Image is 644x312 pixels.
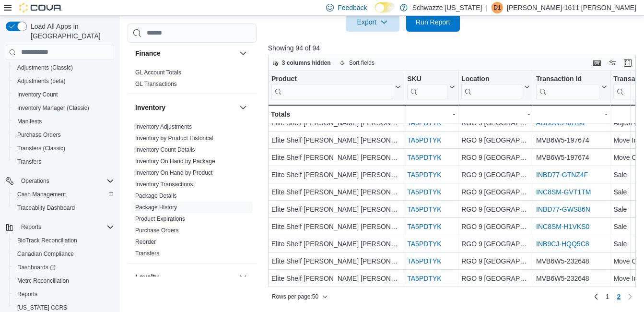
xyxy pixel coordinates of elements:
a: Transfers [13,156,45,168]
div: RGO 9 [GEOGRAPHIC_DATA] [461,221,530,232]
button: Run Report [406,12,460,32]
span: Run Report [416,17,450,27]
a: TA5PDTYK [407,240,441,248]
a: Inventory On Hand by Product [135,169,212,176]
div: MVB6W5-197674 [536,152,607,163]
a: TA5PDTYK [407,154,441,161]
button: Operations [17,175,53,187]
a: Package History [135,204,177,211]
span: Inventory Transactions [135,180,193,188]
div: Elite Shelf [PERSON_NAME] [PERSON_NAME] (H) Per 1g [271,273,401,284]
a: Purchase Orders [135,227,179,234]
span: 2 [617,292,621,301]
span: GL Account Totals [135,69,181,76]
span: Canadian Compliance [17,250,74,258]
div: Transaction Id [536,74,599,84]
span: Dashboards [17,264,56,271]
button: Operations [2,174,118,188]
a: Inventory On Hand by Package [135,158,215,165]
a: Inventory Count Details [135,146,195,153]
span: Reports [21,223,41,231]
span: D1 [493,2,501,13]
div: Product [271,74,393,84]
span: GL Transactions [135,80,177,88]
p: Showing 94 of 94 [268,43,640,53]
button: Loyalty [135,272,235,282]
a: TA5PDTYK [407,257,441,265]
a: TA5PDTYK [407,119,441,127]
a: Dashboards [13,262,59,273]
span: Cash Management [13,189,114,200]
span: Metrc Reconciliation [17,277,69,285]
a: Cash Management [13,189,70,200]
div: MVB6W5-197674 [536,134,607,146]
p: Schwazze [US_STATE] [412,2,482,13]
div: RGO 9 [GEOGRAPHIC_DATA] [461,186,530,198]
div: Elite Shelf [PERSON_NAME] [PERSON_NAME] (H) Per 1g [271,134,401,146]
a: TA5PDTYK [407,171,441,179]
span: Inventory Count [13,89,114,100]
a: Inventory Adjustments [135,123,192,130]
div: - [461,108,530,120]
a: INBD77-GTNZ4F [536,171,588,179]
ul: Pagination for preceding grid [602,289,625,304]
button: Adjustments (beta) [10,74,118,88]
a: TA5PDTYK [407,205,441,213]
span: Sort fields [349,59,375,67]
input: Dark Mode [375,2,395,12]
span: Inventory by Product Historical [135,134,213,142]
a: Reorder [135,239,156,245]
span: Rows per page : 50 [272,293,318,300]
a: Product Expirations [135,216,185,222]
a: Page 1 of 2 [602,289,613,304]
span: Dashboards [13,262,114,273]
span: Export [351,12,394,32]
span: Inventory Manager (Classic) [17,104,89,112]
a: Transfers [135,250,159,257]
a: Manifests [13,116,46,127]
div: RGO 9 [GEOGRAPHIC_DATA] [461,238,530,250]
span: Inventory Manager (Classic) [13,102,114,114]
button: Transfers (Classic) [10,142,118,155]
div: RGO 9 [GEOGRAPHIC_DATA] [461,152,530,163]
div: Location [461,74,522,99]
span: Reorder [135,238,156,246]
span: Inventory Count Details [135,146,195,154]
a: Traceabilty Dashboard [13,202,79,214]
a: Canadian Compliance [13,248,78,260]
span: Feedback [338,3,367,12]
button: Inventory [237,102,249,113]
span: Adjustments (beta) [13,75,114,87]
span: Traceabilty Dashboard [17,204,75,212]
a: Previous page [590,291,602,302]
div: Location [461,74,522,84]
img: Cova [19,3,62,12]
div: SKU [407,74,447,84]
a: TA5PDTYK [407,223,441,230]
button: Export [346,12,399,32]
span: Transfers [13,156,114,168]
div: - [407,108,455,120]
a: INC8SM-H1VKS0 [536,223,589,230]
button: Metrc Reconciliation [10,274,118,288]
a: Transfers (Classic) [13,143,69,154]
span: Adjustments (Classic) [13,62,114,73]
a: Adjustments (Classic) [13,62,77,73]
button: SKU [407,74,455,99]
div: RGO 9 [GEOGRAPHIC_DATA] [461,204,530,215]
span: Transfers (Classic) [17,144,65,152]
button: Transfers [10,155,118,168]
span: Reports [17,290,37,298]
a: BioTrack Reconciliation [13,235,81,246]
span: Load All Apps in [GEOGRAPHIC_DATA] [27,22,114,41]
span: 1 [606,292,609,301]
div: RGO 9 [GEOGRAPHIC_DATA] [461,273,530,284]
span: Operations [21,177,49,185]
button: Purchase Orders [10,128,118,142]
span: Package Details [135,192,177,200]
button: Product [271,74,401,99]
button: Display options [607,57,618,69]
span: Package History [135,204,177,211]
a: Inventory Count [13,89,62,100]
div: MVB6W5-232648 [536,255,607,267]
